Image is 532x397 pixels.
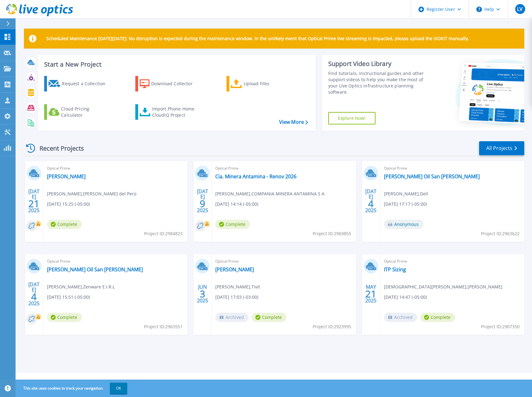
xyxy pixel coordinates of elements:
[215,266,254,273] a: [PERSON_NAME]
[481,230,520,237] span: Project ID: 2963622
[47,313,82,322] span: Complete
[420,313,455,322] span: Complete
[47,165,184,172] span: Optical Prime
[252,313,287,322] span: Complete
[152,106,201,118] div: Import Phone Home CloudIQ Project
[144,323,183,330] span: Project ID: 2963551
[384,201,427,208] span: [DATE] 17:17 (-05:00)
[200,291,205,297] span: 3
[197,283,208,305] div: JUN 2025
[47,266,143,273] a: [PERSON_NAME] Oil San [PERSON_NAME]
[47,294,90,301] span: [DATE] 15:51 (-05:00)
[135,76,205,91] a: Download Collector
[215,220,250,229] span: Complete
[47,201,90,208] span: [DATE] 15:25 (-05:00)
[279,119,308,125] a: View More
[215,201,258,208] span: [DATE] 14:14 (-05:00)
[61,106,111,118] div: Cloud Pricing Calculator
[313,230,351,237] span: Project ID: 2969855
[31,294,37,299] span: 4
[215,283,260,290] span: [PERSON_NAME] , Tivit
[215,258,352,265] span: Optical Prime
[215,165,352,172] span: Optical Prime
[479,141,524,155] a: All Projects
[215,313,249,322] span: Archived
[44,76,114,91] a: Request a Collection
[368,201,374,206] span: 4
[151,77,201,90] div: Download Collector
[384,266,406,273] a: ITP Sizing
[47,258,184,265] span: Optical Prime
[384,258,520,265] span: Optical Prime
[47,283,115,290] span: [PERSON_NAME] , Zenware E.I.R.L
[46,36,469,41] p: Scheduled Maintenance [DATE][DATE]: No disruption is expected during the maintenance window. In t...
[215,173,296,180] a: Cia. Minera Antamina - Renov 2026
[365,189,377,212] div: [DATE] 2025
[110,383,127,394] button: OK
[481,323,520,330] span: Project ID: 2907350
[200,201,205,206] span: 9
[517,7,523,12] span: LV
[215,294,258,301] span: [DATE] 17:03 (-03:00)
[44,104,114,120] a: Cloud Pricing Calculator
[384,294,427,301] span: [DATE] 14:47 (-05:00)
[384,165,520,172] span: Optical Prime
[28,201,40,206] span: 21
[47,173,86,180] a: [PERSON_NAME]
[384,283,502,290] span: [DEMOGRAPHIC_DATA][PERSON_NAME] , [PERSON_NAME]
[226,76,296,91] a: Upload Files
[215,190,324,197] span: [PERSON_NAME] , COMPANIA MINERA ANTAMINA S A
[328,70,431,95] div: Find tutorials, instructional guides and other support videos to help you make the most of your L...
[365,291,376,297] span: 21
[384,173,480,180] a: [PERSON_NAME] Oil San [PERSON_NAME]
[384,313,417,322] span: Archived
[365,283,377,305] div: MAY 2025
[384,220,423,229] span: Anonymous
[62,77,112,90] div: Request a Collection
[47,220,82,229] span: Complete
[244,77,293,90] div: Upload Files
[313,323,351,330] span: Project ID: 2923995
[144,230,183,237] span: Project ID: 2984823
[28,189,40,212] div: [DATE] 2025
[328,60,431,68] div: Support Video Library
[24,141,92,156] div: Recent Projects
[44,61,308,68] h3: Start a New Project
[328,112,376,124] a: Explore Now!
[47,190,137,197] span: [PERSON_NAME] , [PERSON_NAME] del Perú
[28,283,40,305] div: [DATE] 2025
[17,383,127,394] span: This site uses cookies to track your navigation.
[384,190,428,197] span: [PERSON_NAME] , Dell
[197,189,208,212] div: [DATE] 2025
